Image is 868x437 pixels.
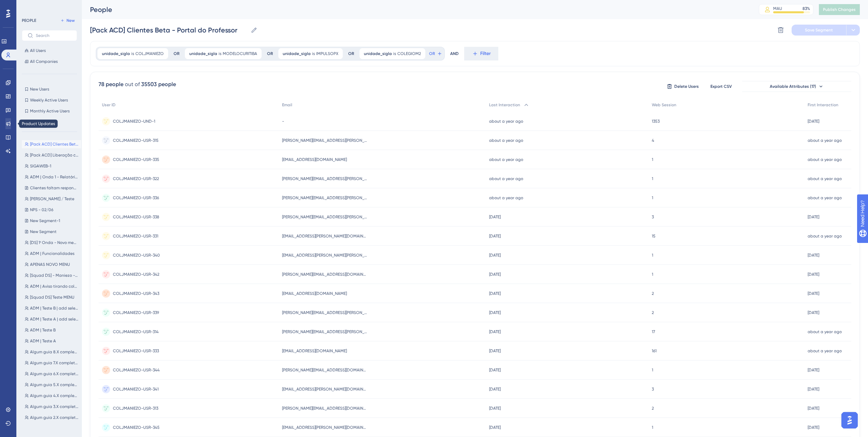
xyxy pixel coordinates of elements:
span: Filter [480,50,491,58]
time: about a year ago [808,195,842,200]
time: [DATE] [808,119,819,124]
time: [DATE] [489,349,501,353]
span: COLJMANIEZO-USR-341 [113,386,159,392]
span: COLJMANIEZO-USR-315 [113,138,159,143]
span: [Pack ACD] Liberação clientes beta [30,152,78,158]
span: [Squad DS] Teste MENU [30,295,74,300]
button: ADM | Teste A | add seleção [22,315,81,323]
button: ADM | Teste B | add seleção [22,304,81,312]
button: ADM | Onda 1 - Relatórios Personalizáveis (sem av. por competência e inclusos na V0) [22,173,81,181]
div: AND [450,47,459,60]
time: [DATE] [808,387,819,392]
div: OR [267,51,273,56]
button: ADM | Teste A [22,337,81,345]
time: [DATE] [489,310,501,315]
time: [DATE] [489,234,501,238]
span: 2 [652,310,654,315]
span: Monthly Active Users [30,108,70,114]
span: [EMAIL_ADDRESS][PERSON_NAME][DOMAIN_NAME] [282,425,367,430]
span: COLJMANIEZO-USR-322 [113,176,159,181]
span: [Pack ACD] Clientes Beta - Portal do Professor [30,141,78,147]
button: Filter [464,47,498,60]
button: [Pack ACD] Clientes Beta - Portal do Professor [22,140,81,148]
span: [EMAIL_ADDRESS][DOMAIN_NAME] [282,348,347,354]
time: [DATE] [808,425,819,430]
time: [DATE] [808,368,819,372]
time: [DATE] [489,253,501,258]
time: [DATE] [489,329,501,334]
span: Save Segment [805,27,833,33]
div: 35503 people [141,80,176,88]
span: Web Session [652,102,676,108]
span: COLJMANIEZO-USR-343 [113,291,159,296]
button: [Pack ACD] Liberação clientes beta [22,151,81,159]
time: [DATE] [489,387,501,392]
span: IMPULSOPX [316,51,338,56]
button: SIGAWEB-1 [22,162,81,170]
span: 1 [652,176,653,181]
span: COLJMANIEZO-USR-338 [113,214,159,220]
time: [DATE] [489,291,501,296]
span: [EMAIL_ADDRESS][DOMAIN_NAME] [282,157,347,162]
time: [DATE] [808,291,819,296]
button: Inactive Users [22,118,77,126]
span: unidade_sigla [102,51,130,56]
span: COLJMANIEZO [135,51,164,56]
time: about a year ago [489,138,523,143]
button: Algum guia 3.X completo - Basic [22,402,81,411]
div: 83 % [803,6,810,11]
span: [PERSON_NAME][EMAIL_ADDRESS][DOMAIN_NAME] [282,272,367,277]
button: New Segment-1 [22,217,81,225]
time: about a year ago [808,157,842,162]
div: 78 people [99,80,123,88]
span: is [393,51,396,56]
span: 1 [652,252,653,258]
time: [DATE] [808,406,819,411]
span: 3 [652,214,654,220]
span: [PERSON_NAME][EMAIL_ADDRESS][PERSON_NAME][DOMAIN_NAME] [282,329,367,334]
button: Delete Users [666,81,700,92]
time: [DATE] [489,368,501,372]
span: COLJMANIEZO-USR-333 [113,348,159,354]
span: is [131,51,134,56]
span: unidade_sigla [283,51,311,56]
span: 1 [652,425,653,430]
button: NPS - 02/06 [22,206,81,214]
span: All Companies [30,59,58,64]
span: New Users [30,86,49,92]
span: COLJMANIEZO-USR-314 [113,329,159,334]
span: [PERSON_NAME][EMAIL_ADDRESS][PERSON_NAME][DOMAIN_NAME] [282,195,367,201]
div: OR [174,51,179,56]
button: All Companies [22,57,77,66]
span: 3 [652,386,654,392]
span: User ID [102,102,116,108]
span: ADM | Onda 1 - Relatórios Personalizáveis (sem av. por competência e inclusos na V0) [30,174,78,180]
span: 1 [652,195,653,201]
span: Publish Changes [823,7,856,12]
button: [PERSON_NAME] / Teste [22,195,81,203]
span: COLEGIOM2 [397,51,421,56]
div: MAU [773,6,782,11]
input: Search [36,33,71,38]
time: [DATE] [489,425,501,430]
button: OR [428,48,443,59]
button: [Squad DS] - Maniezo - CSAT do Novo menu [22,271,81,279]
span: Weekly Active Users [30,97,68,103]
span: Algum guia 5.X completo - Basic [30,382,78,387]
time: [DATE] [489,215,501,219]
span: All Users [30,48,46,53]
time: [DATE] [489,406,501,411]
span: Delete Users [674,84,699,89]
span: Inactive Users [30,119,57,125]
span: 1 [652,367,653,373]
span: APENAS NOVO MENU [30,262,70,267]
button: Available Attributes (17) [742,81,851,92]
span: 17 [652,329,655,334]
button: [DS] 1ª Onda - Novo menu [22,238,81,247]
span: [EMAIL_ADDRESS][PERSON_NAME][DOMAIN_NAME] [282,386,367,392]
span: Email [282,102,292,108]
time: about a year ago [489,157,523,162]
span: Algum guia 4.X completo - Basic [30,393,78,398]
span: [PERSON_NAME][EMAIL_ADDRESS][DOMAIN_NAME] [282,367,367,373]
